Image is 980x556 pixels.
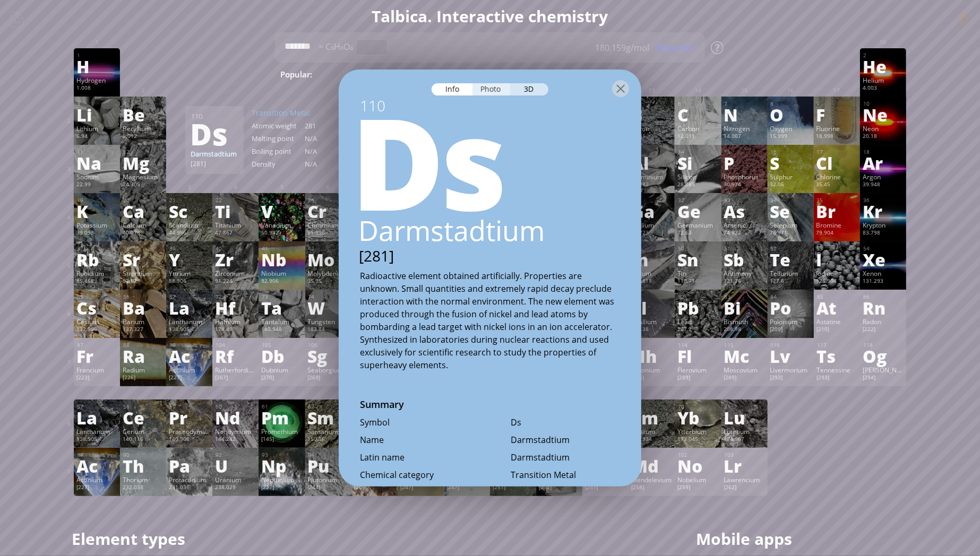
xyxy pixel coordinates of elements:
div: Rubidium [76,269,117,277]
div: 14 [678,149,718,155]
div: 10.81 [631,133,672,141]
div: Iodine [816,269,857,277]
div: 1 [77,52,117,59]
div: Radium [123,366,164,374]
div: 113 [632,342,672,349]
div: 78.971 [770,229,811,238]
div: 204.38 [631,326,672,334]
div: Niobium [261,269,302,277]
div: Selenium [770,221,811,229]
div: Vanadium [261,221,302,229]
div: 58 [123,403,164,410]
div: P [724,154,765,171]
div: [270] [261,374,302,383]
div: 3D [510,83,548,95]
div: 40 [216,245,256,252]
div: 118 [863,342,904,349]
div: Strontium [123,269,164,277]
div: Thallium [631,317,672,326]
div: 74.922 [724,229,765,238]
div: Db [261,348,302,364]
div: [226] [123,374,164,383]
div: 118.71 [677,277,718,286]
div: 91.224 [215,277,256,286]
div: 23 [262,197,302,204]
div: Hydrogen [76,76,117,84]
div: Summary [339,398,641,416]
div: [294] [863,374,904,383]
div: Fluorine [816,124,857,133]
div: [PERSON_NAME] [863,366,904,374]
div: At [816,299,857,316]
div: Fl [677,348,718,364]
div: 79.904 [816,229,857,238]
div: Tantalum [261,317,302,326]
div: 38 [123,245,164,252]
div: Be [123,106,164,123]
div: Indium [631,269,672,277]
div: Cl [816,154,857,171]
div: N [724,106,765,123]
div: Flerovium [677,366,718,374]
div: 18 [863,149,904,155]
div: 39.098 [76,229,117,238]
div: 13 [632,149,672,155]
div: Moscovium [724,366,765,374]
div: Cesium [76,317,117,326]
div: La [169,299,210,316]
div: 22.99 [76,181,117,189]
div: Sn [677,251,718,268]
div: 39 [169,245,210,252]
div: 28.085 [677,181,718,189]
div: Nitrogen [724,124,765,133]
div: Ts [816,348,857,364]
div: Popular: [280,68,320,82]
div: Actinium [169,366,210,374]
div: Radioactive element obtained artificially. Properties are unknown. Small quantities and extremely... [360,270,620,371]
div: Ne [863,106,904,123]
div: [227] [169,374,210,383]
div: Cs [76,299,117,316]
div: 20 [123,197,164,204]
div: Tungsten [308,317,349,326]
div: 57 [77,403,117,410]
div: Ra [123,348,164,364]
span: HCl [506,68,533,81]
div: Bromine [816,221,857,229]
div: H [76,58,117,75]
div: Francium [76,366,117,374]
div: Astatine [816,317,857,326]
div: Kr [863,203,904,220]
div: Aluminium [631,172,672,181]
div: Density [252,159,305,169]
div: 42 [308,245,349,252]
div: 85 [817,293,857,300]
div: 116 [771,342,811,349]
div: 44.956 [169,229,210,238]
div: 127.6 [770,277,811,286]
div: Dubnium [261,366,302,374]
div: 16 [771,149,811,155]
div: Og [863,348,904,364]
div: Sb [724,251,765,268]
div: 2 [863,52,904,59]
div: 81 [632,293,672,300]
div: Tl [631,299,672,316]
div: Gallium [631,221,672,229]
div: 7 [725,100,765,107]
div: Livermorium [770,366,811,374]
div: Ga [631,203,672,220]
div: K [76,203,117,220]
div: 88.906 [169,277,210,286]
div: 32 [678,197,718,204]
div: 117 [817,342,857,349]
div: Nihonium [631,366,672,374]
div: Rb [76,251,117,268]
div: F [816,106,857,123]
div: 50.942 [261,229,302,238]
div: 41 [262,245,302,252]
div: 180.948 [261,326,302,334]
div: 183.84 [308,326,349,334]
div: 26.982 [631,181,672,189]
div: 11 [77,149,117,155]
